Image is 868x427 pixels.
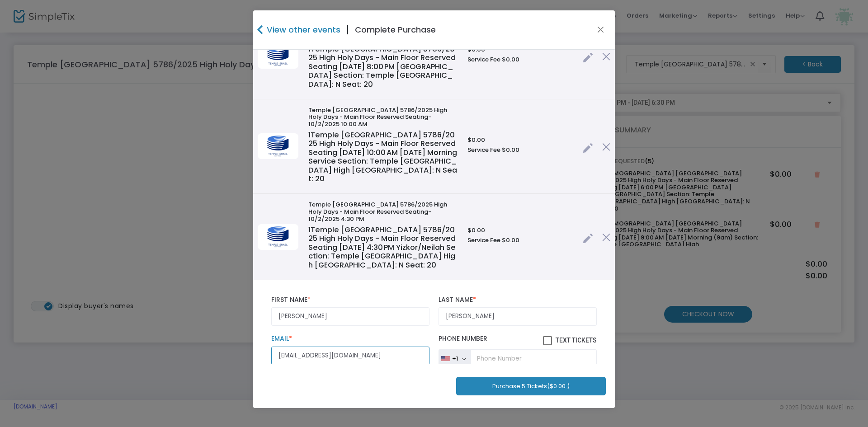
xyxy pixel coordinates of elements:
img: cross.png [602,233,610,241]
h6: $0.00 [467,46,574,53]
span: Temple [GEOGRAPHIC_DATA] 5786/2025 High Holy Days - Main Floor Reserved Seating [DATE] 10:00 AM [... [308,130,457,184]
h6: Temple [GEOGRAPHIC_DATA] 5786/2025 High Holy Days - Main Floor Reserved Seating [308,107,458,128]
span: Text Tickets [556,337,597,344]
span: -10/2/2025 4:30 PM [308,207,431,223]
label: Phone Number [439,335,597,346]
img: 638923797568465162TINewLogo.png [258,133,298,159]
span: 1 [308,225,311,235]
span: Temple [GEOGRAPHIC_DATA] 5786/2025 High Holy Days - Main Floor Reserved Seating [DATE] 4:30 PM Yi... [308,225,456,270]
img: 638923797568465162TINewLogo.png [258,43,298,69]
button: Purchase 5 Tickets($0.00 ) [456,377,606,395]
button: Close [595,24,607,36]
label: Last Name [439,296,597,304]
label: Email [271,335,429,343]
span: 1 [308,130,311,140]
h6: Service Fee $0.00 [467,56,574,63]
div: +1 [452,355,458,362]
input: Last Name [439,307,597,326]
input: Phone Number [471,349,597,368]
h6: Service Fee $0.00 [467,146,574,154]
input: First Name [271,307,429,326]
span: | [340,22,355,38]
h6: Temple [GEOGRAPHIC_DATA] 5786/2025 High Holy Days - Main Floor Reserved Seating [308,201,458,222]
img: cross.png [602,52,610,61]
h6: $0.00 [467,136,574,144]
label: First Name [271,296,429,304]
button: +1 [439,349,471,368]
h6: $0.00 [467,227,574,234]
span: -10/2/2025 10:00 AM [308,113,431,128]
h4: View other events [264,23,340,36]
span: Temple [GEOGRAPHIC_DATA] 5786/2025 High Holy Days - Main Floor Reserved Seating [DATE] 8:00 PM [G... [308,44,456,89]
input: Email [271,347,429,365]
h4: Complete Purchase [355,23,436,36]
h6: Service Fee $0.00 [467,237,574,244]
img: 638923797568465162TINewLogo.png [258,224,298,250]
img: cross.png [602,143,610,151]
